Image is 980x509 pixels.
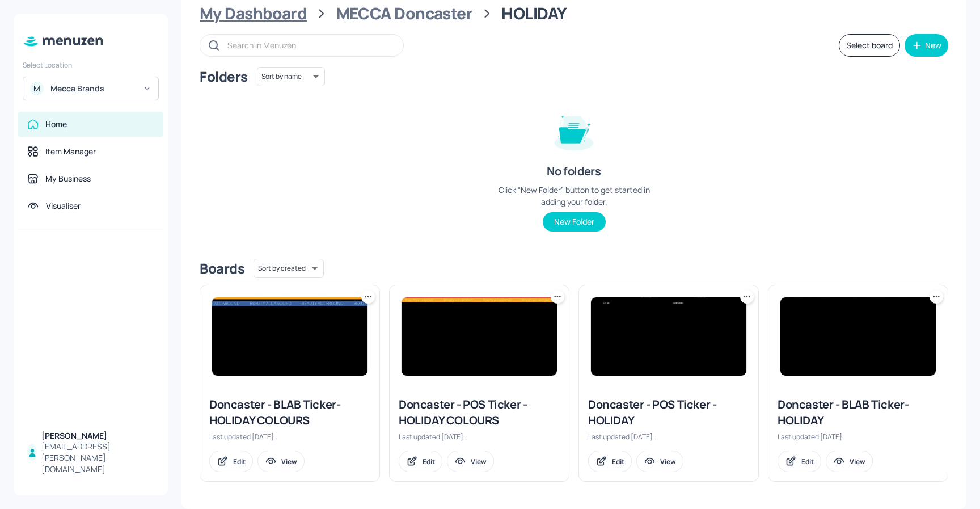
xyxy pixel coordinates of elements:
div: No folders [547,163,601,179]
div: Last updated [DATE]. [588,432,749,441]
img: folder-empty [546,102,602,159]
div: M [30,82,44,95]
div: Item Manager [45,146,96,157]
div: Click “New Folder” button to get started in adding your folder. [489,184,659,208]
div: Edit [423,457,435,466]
div: Boards [200,259,244,277]
div: Home [45,119,67,130]
div: Last updated [DATE]. [209,432,370,441]
div: View [281,457,297,466]
div: Doncaster - BLAB Ticker- HOLIDAY [778,397,939,428]
div: MECCA Doncaster [336,3,473,24]
div: Last updated [DATE]. [778,432,939,441]
div: View [471,457,487,466]
div: [EMAIL_ADDRESS][PERSON_NAME][DOMAIN_NAME] [41,441,154,475]
div: Last updated [DATE]. [399,432,560,441]
div: Sort by created [254,257,324,280]
div: HOLIDAY [501,3,567,24]
div: My Dashboard [200,3,307,24]
div: Doncaster - POS Ticker - HOLIDAY COLOURS [399,397,560,428]
div: New [925,41,941,49]
button: Select board [839,34,900,57]
div: Sort by name [257,65,325,88]
div: [PERSON_NAME] [41,430,154,441]
div: View [660,457,676,466]
div: Select Location [23,60,159,70]
div: My Business [45,173,91,184]
div: Doncaster - BLAB Ticker- HOLIDAY COLOURS [209,397,370,428]
div: Edit [612,457,624,466]
div: Folders [200,68,248,86]
img: 2025-10-06-1759723803504sa3g4apb3b.jpeg [212,297,367,376]
button: New Folder [543,212,606,232]
div: Edit [801,457,814,466]
div: Doncaster - POS Ticker - HOLIDAY [588,397,749,428]
div: Mecca Brands [50,83,136,94]
input: Search in Menuzen [227,37,392,53]
button: New [905,34,948,57]
img: 2025-10-06-1759724160347iuy5uzmvanb.jpeg [402,297,557,376]
div: Visualiser [46,200,81,212]
div: View [850,457,865,466]
img: 2025-10-08-1759886477780m4ss71wpu6e.jpeg [780,297,936,376]
div: Edit [233,457,246,466]
img: 2025-10-08-1759890032762p63uhysnbv.jpeg [591,297,746,376]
